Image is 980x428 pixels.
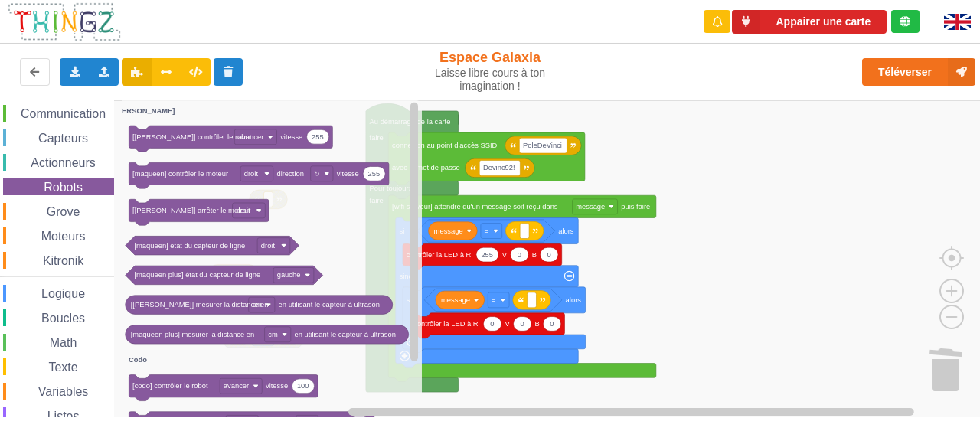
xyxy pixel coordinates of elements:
[132,132,252,140] text: [[PERSON_NAME]] contrôler le robot
[132,170,228,178] text: [maqueen] contrôler le moteur
[532,250,537,258] text: B
[280,132,302,140] text: vitesse
[41,181,85,194] span: Robots
[36,132,90,145] span: Capteurs
[576,203,605,211] text: message
[7,2,122,42] img: thingz_logo.png
[520,320,524,328] text: 0
[312,132,324,140] text: 255
[244,170,259,178] text: droit
[368,170,381,178] text: 255
[518,250,521,258] text: 0
[132,207,250,214] text: [[PERSON_NAME]] arrêter le moteur
[392,142,498,149] text: connexion au point d'accès SSID
[297,382,309,390] text: 100
[434,227,463,234] text: message
[39,230,88,243] span: Moteurs
[523,142,562,149] text: PoleDeVinci
[550,320,554,328] text: 0
[238,132,263,140] text: avancer
[441,296,470,304] text: message
[39,287,87,300] span: Logique
[535,320,540,328] text: B
[131,301,269,309] text: [[PERSON_NAME]] mesurer la distance en
[294,330,395,338] text: en utilisant le capteur à ultrason
[131,330,255,338] text: [maqueen plus] mesurer la distance en
[483,164,515,172] text: Devinc92!
[392,203,558,211] text: [wifi serveur] attendre qu'un message soit reçu dans
[481,250,493,258] text: 255
[261,241,276,249] text: droit
[129,356,147,364] text: Codo
[891,10,920,33] div: Tu es connecté au serveur de création de Thingz
[45,410,82,423] span: Listes
[621,203,650,211] text: puis faire
[277,271,301,279] text: gauche
[44,205,83,218] span: Grove
[370,118,451,126] text: Au démarrage de la carte
[944,14,971,30] img: gb.png
[485,227,489,234] text: =
[413,320,479,328] text: contrôler la LED à R
[134,271,260,279] text: [maqueen plus] état du capteur de ligne
[236,207,250,214] text: droit
[46,361,80,374] span: Texte
[407,250,472,258] text: contrôler la LED à R
[337,170,359,178] text: vitesse
[314,170,320,178] text: ↻
[558,227,574,234] text: alors
[134,241,245,249] text: [maqueen] état du capteur de ligne
[392,164,460,172] text: avec le mot de passe
[862,58,975,86] button: Téléverser
[18,107,108,120] span: Communication
[224,382,249,390] text: avancer
[47,336,80,349] span: Math
[276,170,303,178] text: direction
[566,296,582,304] text: alors
[505,320,510,328] text: V
[132,382,208,390] text: [codo] contrôler le robot
[408,67,573,93] div: Laisse libre cours à ton imagination !
[252,301,262,309] text: cm
[502,250,508,258] text: V
[115,106,175,114] text: [PERSON_NAME]
[492,296,496,304] text: =
[36,385,91,398] span: Variables
[268,330,278,338] text: cm
[732,10,887,34] button: Appairer une carte
[279,301,380,309] text: en utilisant le capteur à ultrason
[39,312,87,325] span: Boucles
[28,156,98,169] span: Actionneurs
[547,250,551,258] text: 0
[490,320,494,328] text: 0
[408,49,573,93] div: Espace Galaxia
[266,382,288,390] text: vitesse
[41,254,86,267] span: Kitronik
